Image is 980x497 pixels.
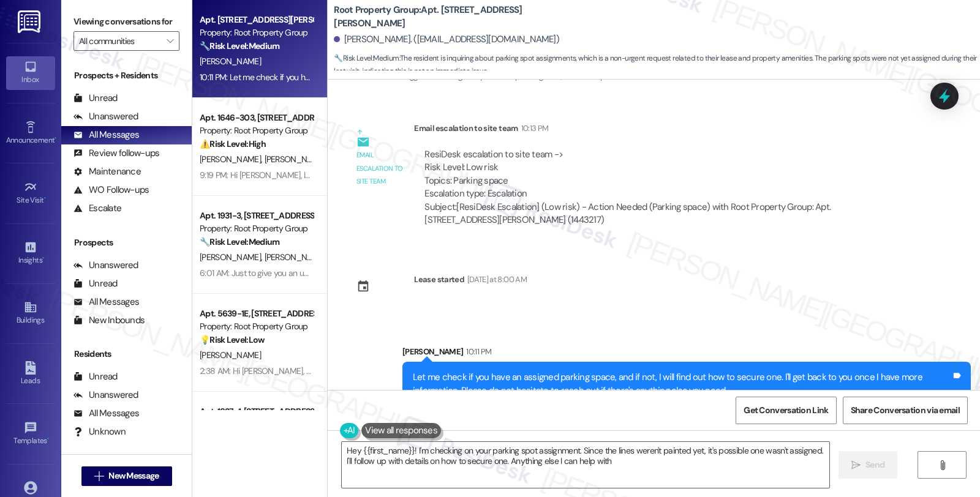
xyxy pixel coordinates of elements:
[736,397,836,424] button: Get Conversation Link
[81,466,172,486] button: New Message
[94,471,104,481] i: 
[167,36,173,46] i: 
[61,348,192,361] div: Residents
[73,314,145,327] div: New Inbounds
[839,451,898,479] button: Send
[200,13,313,26] div: Apt. [STREET_ADDRESS][PERSON_NAME]
[200,124,313,137] div: Property: Root Property Group
[200,209,313,222] div: Apt. 1931-3, [STREET_ADDRESS] -- [DATE]-[DATE][STREET_ADDRESS]
[200,56,261,67] span: [PERSON_NAME]
[73,110,138,123] div: Unanswered
[463,345,491,358] div: 10:11 PM
[73,165,141,178] div: Maintenance
[200,138,266,149] strong: ⚠️ Risk Level: High
[744,404,828,417] span: Get Conversation Link
[73,184,149,196] div: WO Follow-ups
[73,425,126,438] div: Unknown
[200,111,313,124] div: Apt. 1646-303, [STREET_ADDRESS]
[73,389,138,402] div: Unanswered
[334,4,579,30] b: Root Property Group: Apt. [STREET_ADDRESS][PERSON_NAME]
[342,442,829,488] textarea: Hey {{first_name}}! I'm checking on your parking spot assignment. Since the lines weren't painted...
[843,397,968,424] button: Share Conversation via email
[47,435,49,443] span: •
[6,417,55,450] a: Templates •
[402,345,971,362] div: [PERSON_NAME]
[73,202,121,215] div: Escalate
[18,10,43,33] img: ResiDesk Logo
[265,252,326,263] span: [PERSON_NAME]
[200,320,313,333] div: Property: Root Property Group
[6,56,55,89] a: Inbox
[200,170,919,181] div: 9:19 PM: Hi [PERSON_NAME], let me check if we can have the work order #34663 reopened or if we ne...
[414,122,914,139] div: Email escalation to site team
[851,460,861,470] i: 
[464,273,527,286] div: [DATE] at 8:00 AM
[6,237,55,270] a: Insights •
[73,92,118,105] div: Unread
[334,53,399,63] strong: 🔧 Risk Level: Medium
[334,33,559,46] div: [PERSON_NAME]. ([EMAIL_ADDRESS][DOMAIN_NAME])
[200,405,313,418] div: Apt. 1837-1, [STREET_ADDRESS][PERSON_NAME]
[200,252,265,263] span: [PERSON_NAME]
[200,307,313,320] div: Apt. 5639-1E, [STREET_ADDRESS]
[6,357,55,390] a: Leads
[73,277,118,290] div: Unread
[334,52,980,78] span: : The resident is inquiring about parking spot assignments, which is a non-urgent request related...
[73,259,138,272] div: Unanswered
[55,134,56,143] span: •
[413,371,951,397] div: Let me check if you have an assigned parking space, and if not, I will find out how to secure one...
[73,12,179,31] label: Viewing conversations for
[6,177,55,210] a: Site Visit •
[200,40,279,51] strong: 🔧 Risk Level: Medium
[73,407,139,420] div: All Messages
[424,201,904,227] div: Subject: [ResiDesk Escalation] (Low risk) - Action Needed (Parking space) with Root Property Grou...
[463,71,519,81] span: Safety & security ,
[44,194,46,203] span: •
[6,297,55,330] a: Buildings
[200,267,847,278] div: 6:01 AM: Just to give you an update, please know that we are looking into this, and we will reach...
[438,71,463,81] span: Parking ,
[61,236,192,249] div: Prospects
[200,154,265,165] span: [PERSON_NAME]
[200,349,261,361] span: [PERSON_NAME]
[562,71,621,81] span: Positive response
[108,469,159,482] span: New Message
[73,147,159,160] div: Review follow-ups
[424,148,904,201] div: ResiDesk escalation to site team -> Risk Level: Low risk Topics: Parking space Escalation type: E...
[61,69,192,82] div: Prospects + Residents
[200,26,313,39] div: Property: Root Property Group
[518,122,549,135] div: 10:13 PM
[73,370,118,383] div: Unread
[265,154,326,165] span: [PERSON_NAME]
[73,296,139,308] div: All Messages
[938,460,947,470] i: 
[200,222,313,235] div: Property: Root Property Group
[865,458,884,471] span: Send
[356,149,404,188] div: Email escalation to site team
[200,236,279,247] strong: 🔧 Risk Level: Medium
[851,404,960,417] span: Share Conversation via email
[200,334,265,345] strong: 💡 Risk Level: Low
[73,129,139,141] div: All Messages
[42,254,44,263] span: •
[79,31,160,51] input: All communities
[414,273,464,286] div: Lease started
[519,71,562,81] span: Parking issue ,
